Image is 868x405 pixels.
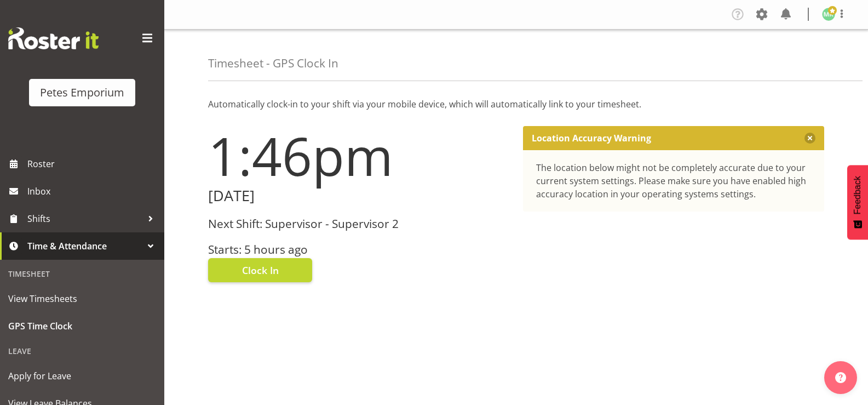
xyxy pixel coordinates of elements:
span: Inbox [27,183,159,199]
span: GPS Time Clock [8,318,156,334]
span: Feedback [853,176,863,214]
div: Petes Emporium [40,84,124,101]
span: Time & Attendance [27,238,142,254]
span: Roster [27,156,159,172]
button: Clock In [208,258,312,282]
h3: Next Shift: Supervisor - Supervisor 2 [208,218,510,230]
p: Automatically clock-in to your shift via your mobile device, which will automatically link to you... [208,98,824,111]
span: View Timesheets [8,290,156,307]
span: Shifts [27,210,142,227]
img: melanie-richardson713.jpg [822,8,835,21]
span: Apply for Leave [8,368,156,384]
h3: Starts: 5 hours ago [208,243,510,256]
p: Location Accuracy Warning [532,133,651,144]
span: Clock In [242,263,279,277]
h4: Timesheet - GPS Clock In [208,57,338,70]
div: Leave [3,340,162,362]
button: Feedback - Show survey [847,165,868,239]
h2: [DATE] [208,187,510,204]
img: Rosterit website logo [8,27,99,49]
a: GPS Time Clock [3,312,162,340]
h1: 1:46pm [208,126,510,185]
div: The location below might not be completely accurate due to your current system settings. Please m... [536,161,812,201]
img: help-xxl-2.png [835,372,846,383]
a: Apply for Leave [3,362,162,390]
div: Timesheet [3,263,162,285]
a: View Timesheets [3,285,162,312]
button: Close message [804,133,815,144]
